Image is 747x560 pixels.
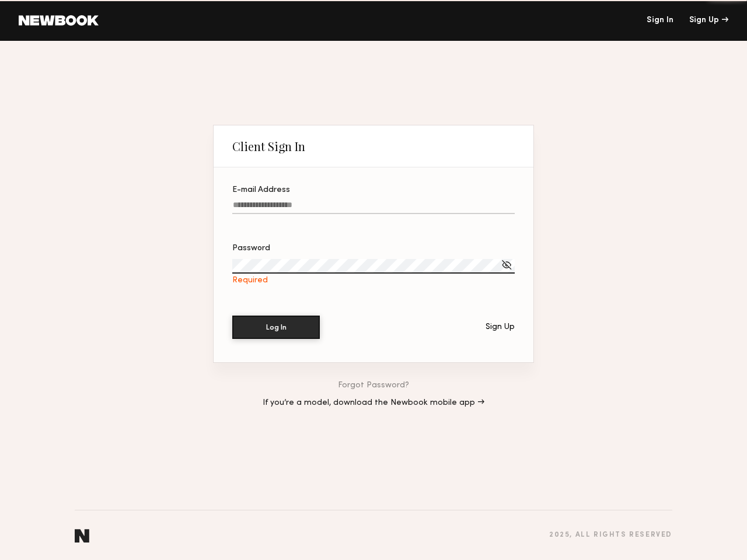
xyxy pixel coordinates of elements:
div: E-mail Address [232,186,515,194]
div: Sign Up [486,323,515,331]
div: Sign Up [689,16,728,24]
input: E-mail Address [232,201,515,214]
div: Password [232,244,515,253]
button: Log In [232,316,320,339]
div: Client Sign In [232,139,305,153]
div: Required [232,276,515,285]
input: PasswordRequired [232,259,515,274]
a: Sign In [647,16,673,24]
a: If you’re a model, download the Newbook mobile app → [263,399,484,407]
div: 2025 , all rights reserved [549,531,672,539]
a: Forgot Password? [338,381,409,390]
